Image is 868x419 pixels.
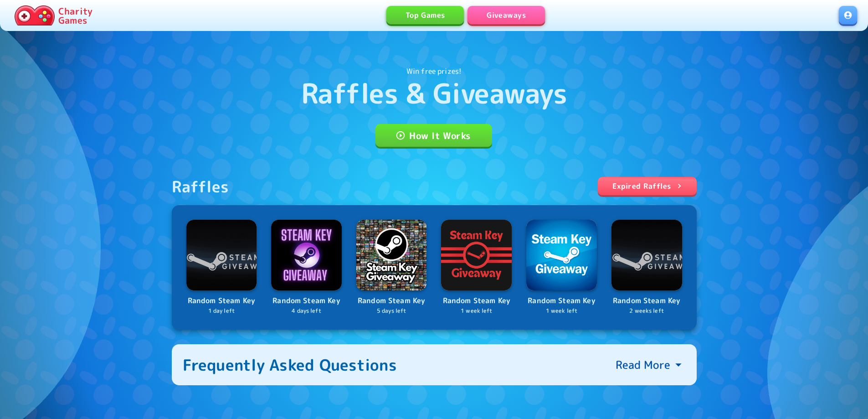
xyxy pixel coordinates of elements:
a: LogoRandom Steam Key1 week left [526,220,597,315]
p: Random Steam Key [271,295,342,307]
p: Random Steam Key [356,295,427,307]
img: Logo [271,220,342,290]
p: 4 days left [271,307,342,316]
a: LogoRandom Steam Key5 days left [356,220,427,315]
p: Random Steam Key [186,295,257,307]
p: Win free prizes! [406,66,462,77]
a: How It Works [375,124,492,147]
a: Giveaways [467,6,545,24]
div: Frequently Asked Questions [183,355,397,374]
a: LogoRandom Steam Key2 weeks left [611,220,682,315]
p: Random Steam Key [441,295,512,307]
p: Charity Games [58,6,92,25]
a: LogoRandom Steam Key4 days left [271,220,342,315]
p: 5 days left [356,307,427,316]
p: Read More [616,357,670,372]
h1: Raffles & Giveaways [301,77,567,109]
a: LogoRandom Steam Key1 day left [186,220,257,315]
a: Top Games [386,6,464,24]
img: Logo [441,220,512,290]
p: 2 weeks left [611,307,682,316]
img: Logo [186,220,257,290]
p: Random Steam Key [526,295,597,307]
img: Logo [356,220,427,290]
p: Random Steam Key [611,295,682,307]
p: 1 day left [186,307,257,316]
p: 1 week left [526,307,597,316]
p: 1 week left [441,307,512,316]
a: Expired Raffles [598,177,697,195]
a: Charity Games [11,4,96,27]
img: Logo [526,220,597,290]
a: LogoRandom Steam Key1 week left [441,220,512,315]
img: Charity.Games [15,5,55,26]
div: Raffles [172,177,229,196]
img: Logo [611,220,682,290]
button: Frequently Asked QuestionsRead More [172,344,697,385]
